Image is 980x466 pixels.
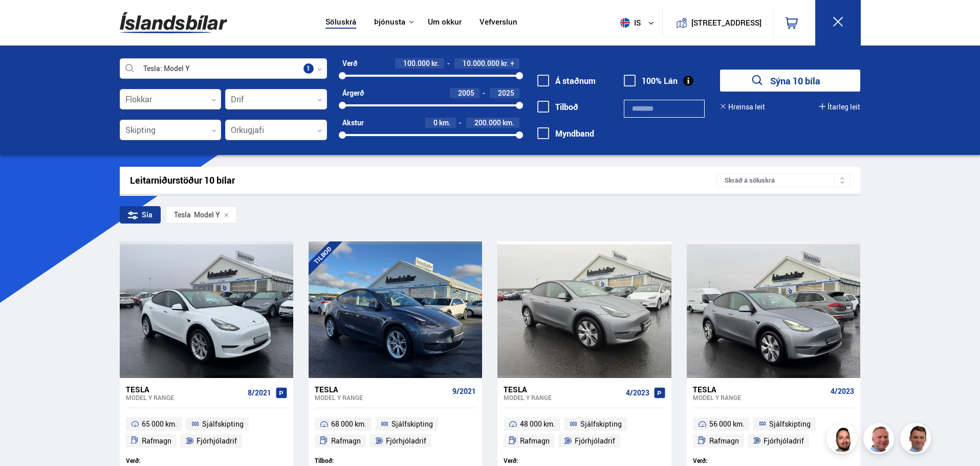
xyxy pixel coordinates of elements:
span: km. [439,119,451,127]
span: 200.000 [474,118,501,127]
span: Fjórhjóladrif [386,435,426,447]
span: Model Y [174,211,220,219]
label: Myndband [537,129,594,138]
span: 2005 [458,88,474,98]
span: Sjálfskipting [391,418,433,430]
span: 9/2021 [452,387,476,395]
div: Leitarniðurstöður 10 bílar [130,175,717,186]
div: Model Y RANGE [126,394,244,401]
button: [STREET_ADDRESS] [695,18,758,27]
div: Tesla [174,211,191,219]
span: + [510,59,514,68]
span: is [616,18,642,28]
span: Rafmagn [331,435,361,447]
span: 10.000.000 [463,58,499,68]
button: Opna LiveChat spjallviðmót [8,4,39,35]
label: 100% Lán [624,76,678,85]
div: Verð: [693,457,774,464]
a: Vefverslun [480,17,517,28]
button: Sýna 10 bíla [720,70,860,92]
span: Fjórhjóladrif [764,435,804,447]
div: Verð: [504,457,584,464]
div: Tilboð: [315,457,396,464]
a: Söluskrá [325,17,356,28]
label: Á staðnum [537,76,596,85]
span: 0 [433,118,438,127]
span: 68 000 km. [331,418,366,430]
div: Skráð á söluskrá [716,173,850,187]
span: Sjálfskipting [580,418,622,430]
img: G0Ugv5HjCgRt.svg [120,6,227,39]
span: 56 000 km. [709,418,745,430]
span: 2025 [498,88,514,98]
span: Rafmagn [142,435,171,447]
div: Tesla [693,385,826,394]
span: Fjórhjóladrif [575,435,615,447]
button: Ítarleg leit [819,103,860,111]
div: Verð [342,59,357,68]
div: Model Y RANGE [693,394,826,401]
button: is [616,8,662,38]
span: kr. [501,59,509,68]
span: 48 000 km. [520,418,555,430]
div: Tesla [315,385,448,394]
button: Hreinsa leit [720,103,765,111]
span: 4/2023 [831,387,854,395]
button: Þjónusta [374,17,405,27]
span: km. [503,119,514,127]
span: kr. [431,59,439,68]
span: 100.000 [403,58,430,68]
span: Sjálfskipting [769,418,811,430]
div: Verð: [126,457,207,464]
span: Rafmagn [520,435,550,447]
span: Sjálfskipting [202,418,244,430]
div: Sía [120,206,161,224]
span: 65 000 km. [142,418,177,430]
span: Fjórhjóladrif [197,435,237,447]
img: svg+xml;base64,PHN2ZyB4bWxucz0iaHR0cDovL3d3dy53My5vcmcvMjAwMC9zdmciIHdpZHRoPSI1MTIiIGhlaWdodD0iNT... [620,18,630,28]
img: nhp88E3Fdnt1Opn2.png [828,425,859,455]
div: Tesla [504,385,621,394]
img: FbJEzSuNWCJXmdc-.webp [902,425,932,455]
div: Tesla [126,385,244,394]
div: Model Y RANGE [504,394,621,401]
img: siFngHWaQ9KaOqBr.png [865,425,896,455]
span: Rafmagn [709,435,739,447]
div: Model Y RANGE [315,394,448,401]
div: Akstur [342,119,364,127]
span: 4/2023 [626,389,649,397]
label: Tilboð [537,102,578,112]
span: 8/2021 [248,389,271,397]
a: [STREET_ADDRESS] [668,8,767,37]
a: Um okkur [428,17,462,28]
div: Árgerð [342,89,364,97]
